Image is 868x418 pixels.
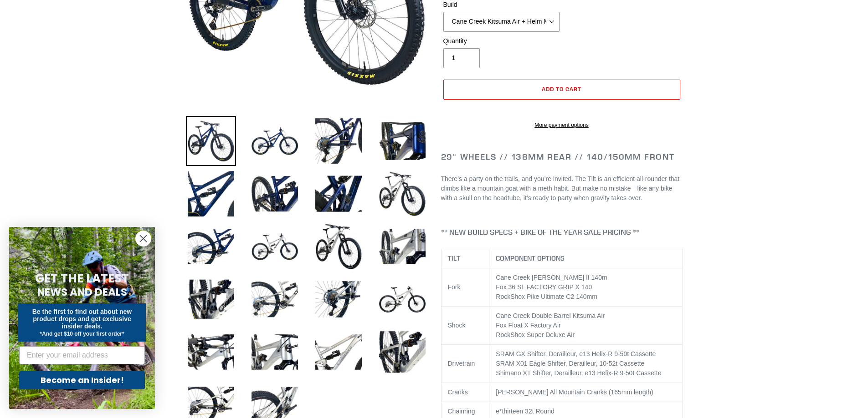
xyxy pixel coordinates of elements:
[489,249,682,268] th: COMPONENT OPTIONS
[441,383,489,402] td: Cranks
[489,307,682,345] td: Cane Creek Double Barrel Kitsuma Air Fox Float X Factory Air RockShox Super Deluxe Air
[377,327,427,377] img: Load image into Gallery viewer, TILT - Complete Bike
[489,345,682,383] td: SRAM GX Shifter, Derailleur, e13 Helix-R 9-50t Cassette SRAM X01 Eagle Shifter, Derailleur, 10-52...
[35,270,129,287] span: GET THE LATEST
[186,169,236,219] img: Load image into Gallery viewer, TILT - Complete Bike
[542,86,581,92] span: Add to cart
[443,80,680,100] button: Add to cart
[32,308,132,330] span: Be the first to find out about new product drops and get exclusive insider deals.
[250,274,300,324] img: Load image into Gallery viewer, TILT - Complete Bike
[313,274,364,324] img: Load image into Gallery viewer, TILT - Complete Bike
[40,331,124,337] span: *And get $10 off your first order*
[377,274,427,324] img: Load image into Gallery viewer, TILT - Complete Bike
[37,285,127,299] span: NEWS AND DEALS
[313,222,364,272] img: Load image into Gallery viewer, TILT - Complete Bike
[377,116,427,166] img: Load image into Gallery viewer, TILT - Complete Bike
[186,327,236,377] img: Load image into Gallery viewer, TILT - Complete Bike
[489,383,682,402] td: [PERSON_NAME] All Mountain Cranks (165mm length)
[19,371,145,389] button: Become an Insider!
[441,268,489,307] td: Fork
[443,121,680,129] a: More payment options
[441,307,489,345] td: Shock
[186,222,236,272] img: Load image into Gallery viewer, TILT - Complete Bike
[313,169,364,219] img: Load image into Gallery viewer, TILT - Complete Bike
[186,274,236,324] img: Load image into Gallery viewer, TILT - Complete Bike
[135,231,151,247] button: Close dialog
[443,36,560,46] label: Quantity
[186,116,236,166] img: Load image into Gallery viewer, TILT - Complete Bike
[313,116,364,166] img: Load image into Gallery viewer, TILT - Complete Bike
[441,249,489,268] th: TILT
[19,346,145,364] input: Enter your email address
[250,327,300,377] img: Load image into Gallery viewer, TILT - Complete Bike
[441,228,683,237] h4: ** NEW BUILD SPECS + BIKE OF THE YEAR SALE PRICING **
[250,169,300,219] img: Load image into Gallery viewer, TILT - Complete Bike
[377,169,427,219] img: Load image into Gallery viewer, TILT - Complete Bike
[489,268,682,307] td: Cane Creek [PERSON_NAME] II 140m Fox 36 SL FACTORY GRIP X 140 RockShox Pike Ultimate C2 140mm
[441,345,489,383] td: Drivetrain
[377,222,427,272] img: Load image into Gallery viewer, TILT - Complete Bike
[313,327,364,377] img: Load image into Gallery viewer, TILT - Complete Bike
[250,222,300,272] img: Load image into Gallery viewer, TILT - Complete Bike
[441,152,683,162] h2: 29" Wheels // 138mm Rear // 140/150mm Front
[250,116,300,166] img: Load image into Gallery viewer, TILT - Complete Bike
[441,174,683,203] p: There’s a party on the trails, and you’re invited. The Tilt is an efficient all-rounder that clim...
